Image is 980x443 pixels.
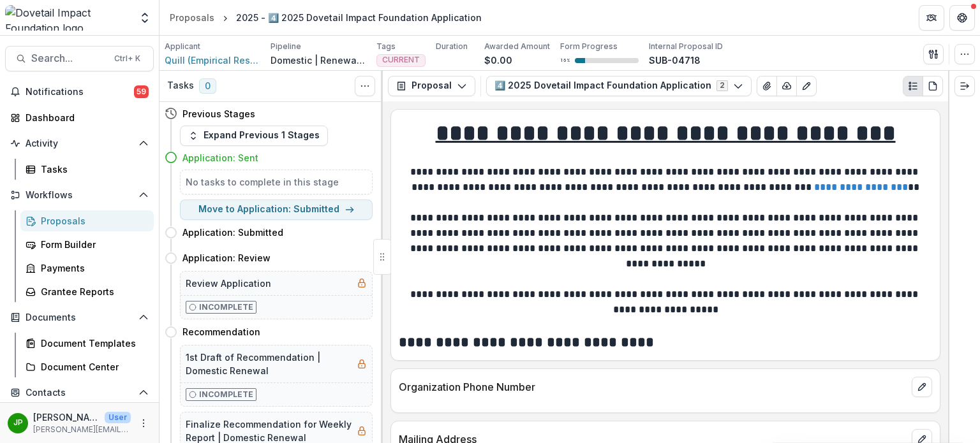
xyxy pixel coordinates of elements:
[167,80,194,91] h3: Tasks
[165,8,487,27] nav: breadcrumb
[41,261,144,275] div: Payments
[5,107,154,128] a: Dashboard
[923,76,943,96] button: PDF view
[182,226,283,239] h4: Application: Submitted
[180,200,373,220] button: Move to Application: Submitted
[271,41,301,52] p: Pipeline
[486,76,752,96] button: 4️⃣ 2025 Dovetail Impact Foundation Application2
[26,138,133,149] span: Activity
[560,56,570,65] p: 16 %
[954,76,975,96] button: Expand right
[41,337,144,350] div: Document Templates
[186,175,367,189] h5: No tasks to complete in this stage
[182,325,260,338] h4: Recommendation
[26,111,144,124] div: Dashboard
[26,388,133,398] span: Contacts
[26,190,133,201] span: Workflows
[136,5,154,31] button: Open entity switcher
[41,163,144,176] div: Tasks
[388,76,475,96] button: Proposal
[41,285,144,298] div: Grantee Reports
[757,76,777,96] button: View Attached Files
[165,41,200,52] p: Applicant
[903,76,923,96] button: Plaintext view
[399,379,907,395] p: Organization Phone Number
[165,54,260,67] a: Quill (Empirical Resolutions, Inc).
[5,307,154,328] button: Open Documents
[33,424,131,435] p: [PERSON_NAME][EMAIL_ADDRESS][DOMAIN_NAME]
[5,5,131,31] img: Dovetail Impact Foundation logo
[649,41,723,52] p: Internal Proposal ID
[165,8,219,27] a: Proposals
[182,107,255,120] h4: Previous Stages
[41,214,144,228] div: Proposals
[136,416,151,431] button: More
[13,419,23,427] div: Jason Pittman
[649,54,701,67] p: SUB-04718
[182,151,258,164] h4: Application: Sent
[112,52,143,66] div: Ctrl + K
[20,210,154,231] a: Proposals
[436,41,468,52] p: Duration
[20,159,154,180] a: Tasks
[41,238,144,251] div: Form Builder
[5,133,154,154] button: Open Activity
[31,52,107,64] span: Search...
[33,410,100,424] p: [PERSON_NAME]
[105,412,131,423] p: User
[26,312,133,323] span: Documents
[180,126,328,146] button: Expand Previous 1 Stages
[186,351,352,377] h5: 1st Draft of Recommendation | Domestic Renewal
[271,54,366,67] p: Domestic | Renewal Pipeline
[134,85,149,98] span: 59
[912,377,932,397] button: edit
[170,11,214,24] div: Proposals
[20,281,154,302] a: Grantee Reports
[5,46,154,71] button: Search...
[20,258,154,279] a: Payments
[355,76,375,96] button: Toggle View Cancelled Tasks
[796,76,817,96] button: Edit as form
[560,41,618,52] p: Form Progress
[20,234,154,255] a: Form Builder
[199,301,253,313] p: Incomplete
[5,82,154,102] button: Notifications59
[919,5,944,31] button: Partners
[5,382,154,403] button: Open Contacts
[26,87,134,98] span: Notifications
[484,54,512,67] p: $0.00
[236,11,482,24] div: 2025 - 4️⃣ 2025 Dovetail Impact Foundation Application
[20,356,154,377] a: Document Center
[949,5,975,31] button: Get Help
[376,41,396,52] p: Tags
[382,55,420,64] span: CURRENT
[199,78,216,94] span: 0
[20,333,154,354] a: Document Templates
[484,41,550,52] p: Awarded Amount
[186,277,271,290] h5: Review Application
[182,251,271,265] h4: Application: Review
[199,389,253,400] p: Incomplete
[5,185,154,205] button: Open Workflows
[41,360,144,374] div: Document Center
